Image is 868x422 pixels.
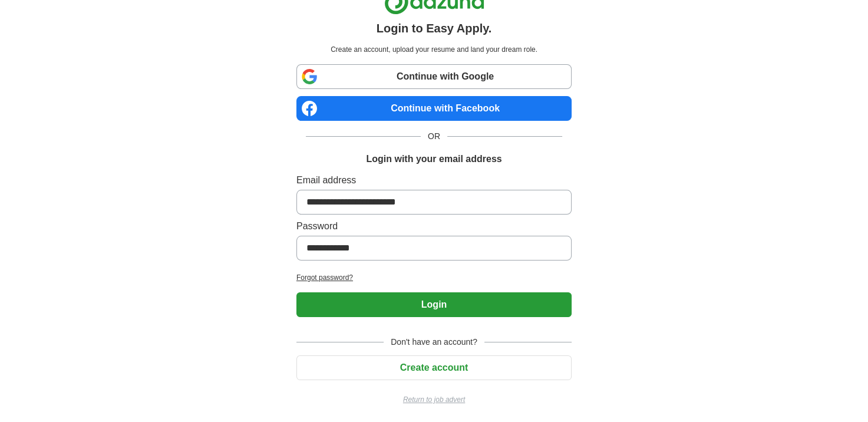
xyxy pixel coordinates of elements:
[296,96,572,121] a: Continue with Facebook
[296,272,572,283] a: Forgot password?
[296,219,572,233] label: Password
[299,44,569,55] p: Create an account, upload your resume and land your dream role.
[296,362,572,372] a: Create account
[296,64,572,89] a: Continue with Google
[296,292,572,317] button: Login
[366,152,501,166] h1: Login with your email address
[296,394,572,405] a: Return to job advert
[296,173,572,187] label: Email address
[296,355,572,380] button: Create account
[384,336,484,348] span: Don't have an account?
[421,130,447,143] span: OR
[377,19,492,37] h1: Login to Easy Apply.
